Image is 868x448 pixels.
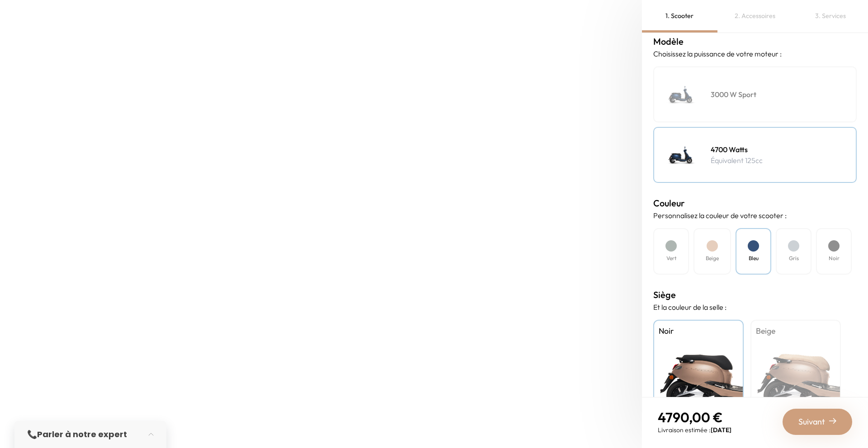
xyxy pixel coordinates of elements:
p: Personnalisez la couleur de votre scooter : [653,210,857,221]
h4: 4700 Watts [711,144,763,155]
p: Équivalent 125cc [711,155,763,166]
h4: Beige [756,325,835,337]
h4: 3000 W Sport [711,89,756,100]
h4: Noir [829,254,840,262]
h3: Couleur [653,196,857,210]
span: [DATE] [711,426,731,434]
h4: Bleu [749,254,759,262]
img: Scooter [659,132,704,177]
img: Scooter [659,72,704,117]
h4: Vert [666,254,676,262]
img: right-arrow-2.png [829,417,836,425]
p: Choisissez la puissance de votre moteur : [653,48,857,59]
h4: Noir [659,325,738,337]
h4: Gris [789,254,799,262]
p: Et la couleur de la selle : [653,302,857,313]
span: Suivant [798,415,825,428]
h3: Modèle [653,35,857,48]
h4: Beige [706,254,719,262]
p: 4790,00 € [658,409,731,425]
p: Livraison estimée : [658,425,731,434]
h3: Siège [653,288,857,302]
